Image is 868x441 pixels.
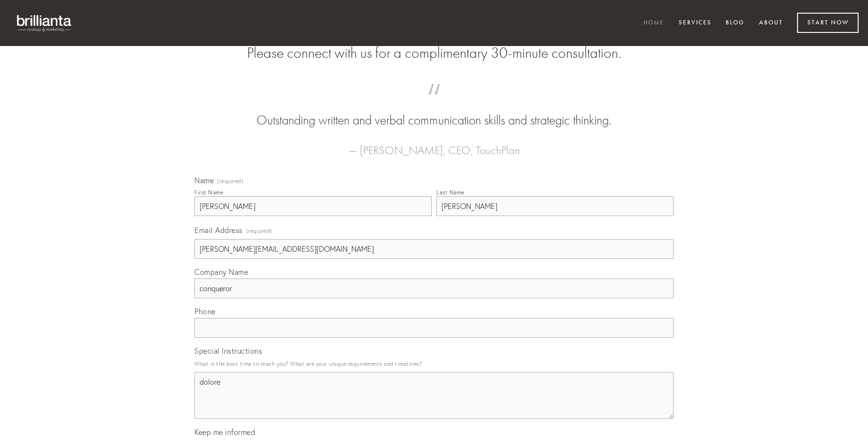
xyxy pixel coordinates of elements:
[9,9,80,37] img: brillianta - research, strategy, marketing
[720,15,751,31] a: Blog
[209,130,659,160] figcaption: — [PERSON_NAME], CEO, TouchPlan
[436,189,465,196] div: Last Name
[194,176,214,185] span: Name
[637,15,670,31] a: Home
[194,307,216,316] span: Phone
[194,44,674,62] h2: Please connect with us for a complimentary 30-minute consultation.
[194,357,674,370] p: What is the best time to reach you? What are your unique requirements and timelines?
[194,346,262,356] span: Special Instructions
[194,372,674,419] textarea: dolore
[194,189,223,196] div: First Name
[753,15,789,31] a: About
[194,427,255,437] span: Keep me informed
[194,267,248,277] span: Company Name
[797,13,859,33] a: Start Now
[217,178,243,184] span: (required)
[209,93,659,111] span: “
[246,224,272,237] span: (required)
[209,93,659,130] blockquote: Outstanding written and verbal communication skills and strategic thinking.
[194,225,243,235] span: Email Address
[673,15,718,31] a: Services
